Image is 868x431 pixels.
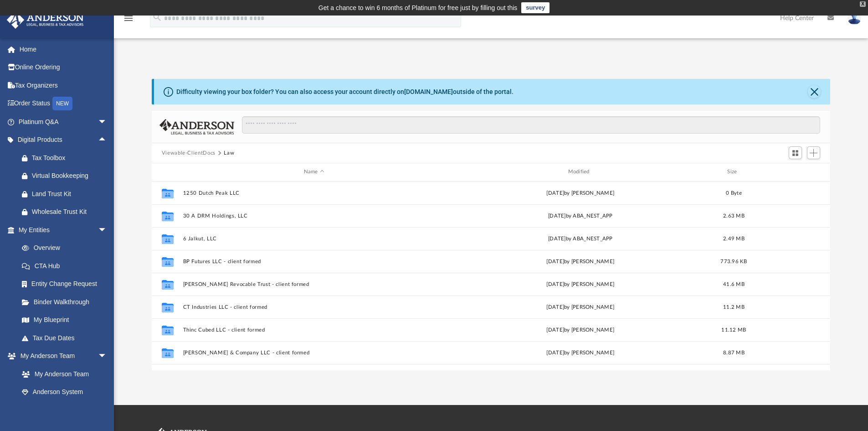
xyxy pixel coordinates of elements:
div: [DATE] by ABA_NEST_APP [449,234,712,243]
div: [DATE] by ABA_NEST_APP [449,212,712,220]
a: Land Trust Kit [13,185,121,203]
button: 6 Jalkut, LLC [183,236,445,242]
i: menu [123,13,134,24]
div: Wholesale Trust Kit [32,206,109,218]
a: Entity Change Request [13,275,121,293]
a: menu [123,17,134,24]
div: [DATE] by [PERSON_NAME] [449,189,712,197]
button: BP Futures LLC - client formed [183,259,445,265]
a: Anderson System [13,383,116,401]
a: survey [521,2,550,13]
span: arrow_drop_down [98,113,116,131]
a: Tax Toolbox [13,149,121,167]
a: My Anderson Team [13,365,112,383]
span: arrow_drop_down [98,221,116,239]
span: 2.49 MB [723,236,745,241]
a: My Anderson Teamarrow_drop_down [6,347,116,365]
div: [DATE] by [PERSON_NAME] [449,280,712,288]
a: Home [6,40,121,58]
div: Get a chance to win 6 months of Platinum for free just by filling out this [318,2,518,13]
i: search [152,12,162,22]
a: Tax Organizers [6,76,121,94]
a: Digital Productsarrow_drop_up [6,131,121,149]
div: Modified [449,168,711,176]
div: Difficulty viewing your box folder? You can also access your account directly on outside of the p... [176,87,514,97]
a: CTA Hub [13,257,121,275]
div: NEW [52,97,72,110]
div: Size [715,168,752,176]
button: Law [224,149,234,157]
div: [DATE] by [PERSON_NAME] [449,303,712,311]
a: My Entitiesarrow_drop_down [6,221,121,239]
span: 0 Byte [726,190,742,195]
img: User Pic [847,11,861,25]
button: 30 A DRM Holdings, LLC [183,213,445,219]
div: Land Trust Kit [32,188,109,200]
button: 1250 Dutch Peak LLC [183,190,445,196]
a: Platinum Q&Aarrow_drop_down [6,113,121,131]
a: Binder Walkthrough [13,293,121,311]
div: Name [182,168,445,176]
button: Switch to Grid View [789,146,802,159]
a: Wholesale Trust Kit [13,203,121,221]
div: [DATE] by [PERSON_NAME] [449,348,712,357]
a: Overview [13,239,121,257]
div: [DATE] by [PERSON_NAME] [449,257,712,265]
button: CT Industries LLC - client formed [183,304,445,310]
img: Anderson Advisors Platinum Portal [4,11,87,29]
button: Add [807,146,821,159]
a: Tax Due Dates [13,329,121,347]
div: grid [152,182,831,370]
span: 11.12 MB [721,327,746,332]
span: arrow_drop_down [98,347,116,366]
div: Virtual Bookkeeping [32,170,109,182]
input: Search files and folders [242,116,820,134]
div: [DATE] by [PERSON_NAME] [449,326,712,334]
a: Online Ordering [6,58,121,77]
span: 11.2 MB [723,304,745,309]
a: [DOMAIN_NAME] [404,88,453,95]
button: Thinc Cubed LLC - client formed [183,327,445,333]
span: 8.87 MB [723,350,745,355]
a: Virtual Bookkeeping [13,167,121,185]
div: Tax Toolbox [32,152,109,164]
button: [PERSON_NAME] Revocable Trust - client formed [183,281,445,287]
div: close [860,1,866,7]
div: id [756,168,820,176]
span: arrow_drop_up [98,131,116,150]
span: 773.96 KB [720,259,747,264]
button: Viewable-ClientDocs [162,149,216,157]
span: 41.6 MB [723,281,745,286]
div: id [156,168,179,176]
a: My Blueprint [13,311,116,329]
button: [PERSON_NAME] & Company LLC - client formed [183,350,445,356]
a: Order StatusNEW [6,94,121,113]
button: Close [808,85,821,98]
span: 2.63 MB [723,213,745,218]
